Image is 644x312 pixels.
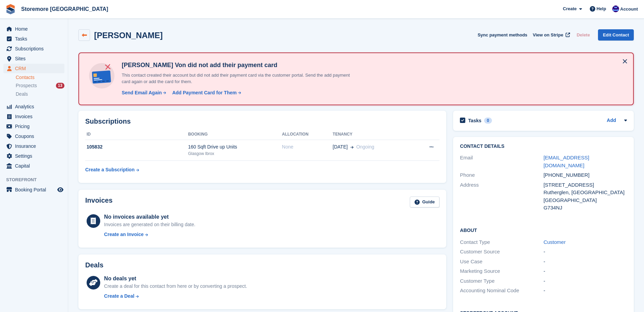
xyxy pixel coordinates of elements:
[104,231,144,238] div: Create an Invoice
[460,248,543,256] div: Customer Source
[188,151,282,157] div: Glasgow Ibrox
[3,161,64,171] a: menu
[543,239,566,245] a: Customer
[169,89,242,96] a: Add Payment Card for Them
[15,34,56,44] span: Tasks
[460,267,543,275] div: Marketing Source
[3,24,64,34] a: menu
[468,118,481,124] h2: Tasks
[15,131,56,141] span: Coupons
[85,261,103,269] h2: Deals
[543,258,627,266] div: -
[15,44,56,53] span: Subscriptions
[85,163,139,176] a: Create a Subscription
[104,221,195,228] div: Invoices are generated on their billing date.
[333,143,348,151] span: [DATE]
[543,287,627,295] div: -
[85,129,188,140] th: ID
[104,283,247,290] div: Create a deal for this contact from here or by converting a prospect.
[574,29,593,41] button: Delete
[3,64,64,73] a: menu
[85,197,113,208] h2: Invoices
[543,197,627,204] div: [GEOGRAPHIC_DATA]
[478,29,527,41] button: Sync payment methods
[15,102,56,111] span: Analytics
[533,32,563,38] span: View on Stripe
[15,64,56,73] span: CRM
[188,143,282,151] div: 160 Sqft Drive up Units
[3,151,64,161] a: menu
[15,112,56,121] span: Invoices
[543,204,627,212] div: G734NJ
[3,185,64,194] a: menu
[56,186,64,194] a: Preview store
[85,118,439,125] h2: Subscriptions
[530,29,571,41] a: View on Stripe
[563,5,576,12] span: Create
[18,3,111,15] a: Storemore [GEOGRAPHIC_DATA]
[620,6,638,13] span: Account
[460,238,543,246] div: Contact Type
[612,5,619,12] img: Angela
[543,171,627,179] div: [PHONE_NUMBER]
[15,122,56,131] span: Pricing
[172,89,237,96] div: Add Payment Card for Them
[188,129,282,140] th: Booking
[607,117,616,125] a: Add
[16,91,64,98] a: Deals
[3,122,64,131] a: menu
[543,267,627,275] div: -
[15,151,56,161] span: Settings
[460,154,543,169] div: Email
[87,61,116,90] img: no-card-linked-e7822e413c904bf8b177c4d89f31251c4716f9871600ec3ca5bfc59e148c83f4.svg
[3,112,64,121] a: menu
[104,275,247,283] div: No deals yet
[3,141,64,151] a: menu
[460,181,543,212] div: Address
[85,166,135,173] div: Create a Subscription
[543,155,589,168] a: [EMAIL_ADDRESS][DOMAIN_NAME]
[3,102,64,111] a: menu
[15,161,56,171] span: Capital
[3,54,64,63] a: menu
[3,131,64,141] a: menu
[104,213,195,221] div: No invoices available yet
[460,258,543,266] div: Use Case
[122,89,162,96] div: Send Email Again
[543,277,627,285] div: -
[16,82,37,89] span: Prospects
[94,31,163,40] h2: [PERSON_NAME]
[104,293,134,300] div: Create a Deal
[104,231,195,238] a: Create an Invoice
[460,144,627,149] h2: Contact Details
[410,197,440,208] a: Guide
[543,189,627,197] div: Rutherglen, [GEOGRAPHIC_DATA]
[15,185,56,194] span: Booking Portal
[460,171,543,179] div: Phone
[356,144,374,150] span: Ongoing
[56,83,64,89] div: 13
[104,293,247,300] a: Create a Deal
[119,72,358,85] p: This contact created their account but did not add their payment card via the customer portal. Se...
[484,118,492,124] div: 0
[282,129,333,140] th: Allocation
[543,248,627,256] div: -
[333,129,412,140] th: Tenancy
[16,82,64,89] a: Prospects 13
[282,143,333,151] div: None
[15,141,56,151] span: Insurance
[597,5,606,12] span: Help
[460,287,543,295] div: Accounting Nominal Code
[119,61,358,69] h4: [PERSON_NAME] Von did not add their payment card
[15,24,56,34] span: Home
[85,143,188,151] div: 105832
[5,4,16,14] img: stora-icon-8386f47178a22dfd0bd8f6a31ec36ba5ce8667c1dd55bd0f319d3a0aa187defe.svg
[15,54,56,63] span: Sites
[543,181,627,189] div: [STREET_ADDRESS]
[3,44,64,53] a: menu
[598,29,634,41] a: Edit Contact
[460,277,543,285] div: Customer Type
[16,74,64,81] a: Contacts
[460,227,627,233] h2: About
[3,34,64,44] a: menu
